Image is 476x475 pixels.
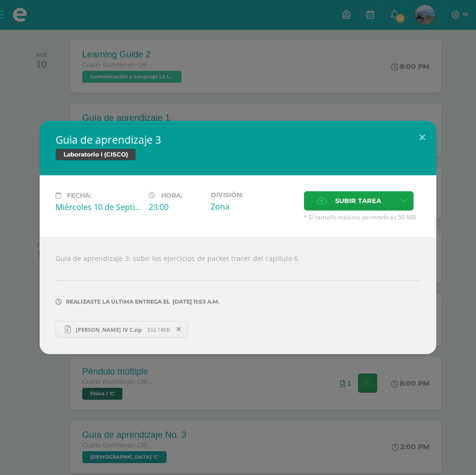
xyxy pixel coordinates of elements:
[170,302,220,302] span: [DATE] 11:53 a.m.
[171,324,187,335] span: Remover entrega
[408,121,436,155] button: Close (Esc)
[67,192,91,199] span: Fecha:
[56,133,420,147] h2: Guia de aprendizaje 3
[149,202,203,212] div: 23:00
[56,321,188,338] a: [PERSON_NAME] IV C.zip 333.14KB
[71,326,147,333] span: [PERSON_NAME] IV C.zip
[211,201,296,212] div: Zona
[147,326,170,333] span: 333.14KB
[66,298,170,305] span: Realizaste la última entrega el
[40,237,436,354] div: Guía de aprendizaje 3: subir los ejercicios de packet tracer del capitulo 6
[56,202,141,212] div: Miércoles 10 de Septiembre
[211,191,296,199] label: División:
[335,192,381,210] span: Subir tarea
[56,149,136,160] span: Laboratorio I (CISCO)
[304,213,420,221] span: * El tamaño máximo permitido es 50 MB
[161,192,182,199] span: Hora:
